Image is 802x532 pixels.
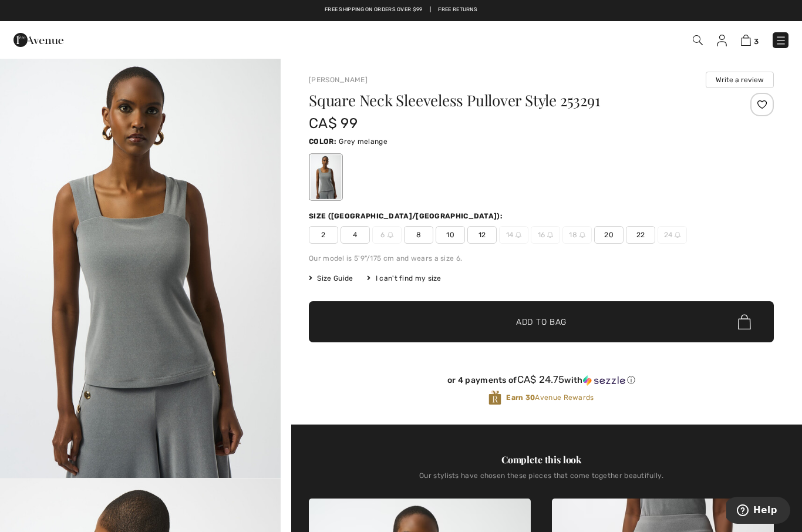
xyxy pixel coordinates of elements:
[693,35,703,45] img: Search
[309,137,336,146] span: Color:
[706,72,774,88] button: Write a review
[309,301,774,342] button: Add to Bag
[309,472,774,489] div: Our stylists have chosen these pieces that come together beautifully.
[309,226,338,244] span: 2
[438,6,477,14] a: Free Returns
[339,137,387,146] span: Grey melange
[717,35,727,46] img: My Info
[309,253,774,264] div: Our model is 5'9"/175 cm and wears a size 6.
[467,226,497,244] span: 12
[531,226,560,244] span: 16
[309,374,774,390] div: or 4 payments ofCA$ 24.75withSezzle Click to learn more about Sezzle
[309,374,774,386] div: or 4 payments of with
[309,93,696,108] h1: Square Neck Sleeveless Pullover Style 253291
[14,28,63,52] img: 1ère Avenue
[562,226,592,244] span: 18
[309,76,368,84] a: [PERSON_NAME]
[499,226,528,244] span: 14
[515,232,521,238] img: ring-m.svg
[309,273,353,284] span: Size Guide
[488,390,501,406] img: Avenue Rewards
[436,226,465,244] span: 10
[14,33,63,45] a: 1ère Avenue
[726,497,790,526] iframe: Opens a widget where you can find more information
[309,211,505,221] div: Size ([GEOGRAPHIC_DATA]/[GEOGRAPHIC_DATA]):
[309,115,358,132] span: CA$ 99
[775,35,787,46] img: Menu
[579,232,585,238] img: ring-m.svg
[738,314,751,329] img: Bag.svg
[506,393,535,402] strong: Earn 30
[506,392,594,403] span: Avenue Rewards
[741,33,759,47] a: 3
[404,226,433,244] span: 8
[754,37,759,46] span: 3
[658,226,687,244] span: 24
[309,453,774,467] div: Complete this look
[387,232,393,238] img: ring-m.svg
[341,226,370,244] span: 4
[594,226,624,244] span: 20
[516,316,567,328] span: Add to Bag
[367,273,441,284] div: I can't find my size
[626,226,655,244] span: 22
[675,232,680,238] img: ring-m.svg
[517,373,565,385] span: CA$ 24.75
[325,6,423,14] a: Free shipping on orders over $99
[583,375,625,386] img: Sezzle
[372,226,402,244] span: 6
[741,35,751,46] img: Shopping Bag
[430,6,431,14] span: |
[311,155,341,199] div: Grey melange
[547,232,553,238] img: ring-m.svg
